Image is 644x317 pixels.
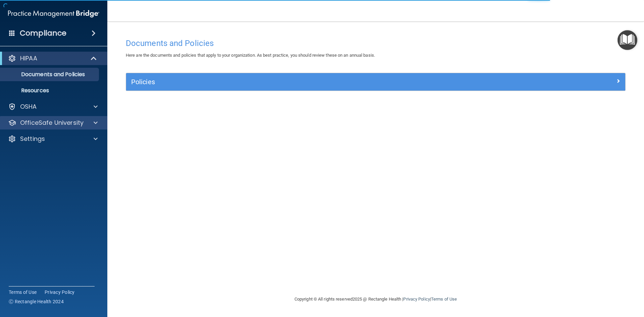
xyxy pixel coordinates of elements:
a: OfficeSafe University [8,119,98,127]
p: Resources [4,87,96,94]
p: OfficeSafe University [20,119,84,127]
p: OSHA [20,103,37,111]
a: OSHA [8,103,98,111]
a: Privacy Policy [45,289,75,296]
div: Copyright © All rights reserved 2025 @ Rectangle Health | | [253,288,498,310]
a: Terms of Use [9,289,37,296]
button: Open Resource Center [618,30,637,50]
h4: Compliance [20,29,66,38]
a: Policies [131,76,620,87]
span: Here are the documents and policies that apply to your organization. As best practice, you should... [126,53,375,58]
span: Ⓒ Rectangle Health 2024 [9,298,64,305]
h5: Policies [131,78,495,86]
p: HIPAA [20,54,37,62]
a: Privacy Policy [403,297,430,302]
p: Settings [20,135,45,143]
p: Documents and Policies [4,71,96,78]
a: HIPAA [8,54,97,62]
h4: Documents and Policies [126,39,626,48]
img: PMB logo [8,7,99,20]
a: Settings [8,135,98,143]
a: Terms of Use [431,297,457,302]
